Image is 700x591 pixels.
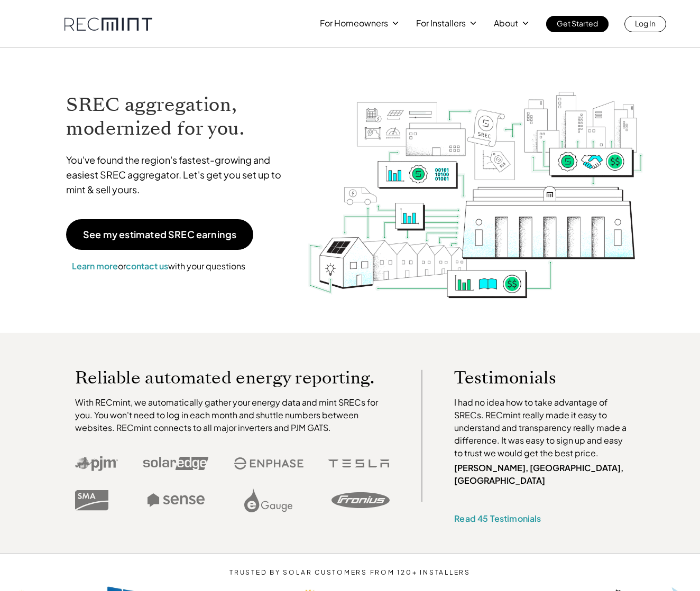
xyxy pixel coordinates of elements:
a: contact us [126,260,168,271]
a: Get Started [546,16,609,32]
p: Reliable automated energy reporting. [75,370,390,386]
p: Log In [635,16,656,31]
p: or with your questions [66,259,251,273]
p: [PERSON_NAME], [GEOGRAPHIC_DATA], [GEOGRAPHIC_DATA] [454,462,632,487]
p: With RECmint, we automatically gather your energy data and mint SRECs for you. You won't need to ... [75,396,390,434]
p: TRUSTED BY SOLAR CUSTOMERS FROM 120+ INSTALLERS [198,569,503,576]
p: Get Started [557,16,598,31]
p: I had no idea how to take advantage of SRECs. RECmint really made it easy to understand and trans... [454,396,632,459]
p: Testimonials [454,370,612,386]
a: Log In [624,16,666,32]
p: For Installers [416,16,466,31]
a: See my estimated SREC earnings [66,219,253,250]
a: Learn more [72,260,118,271]
p: See my estimated SREC earnings [83,230,236,239]
p: About [494,16,518,31]
a: Read 45 Testimonials [454,513,541,524]
h1: SREC aggregation, modernized for you. [66,93,291,140]
p: You've found the region's fastest-growing and easiest SREC aggregator. Let's get you set up to mi... [66,153,291,197]
img: RECmint value cycle [307,64,644,301]
p: For Homeowners [320,16,388,31]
